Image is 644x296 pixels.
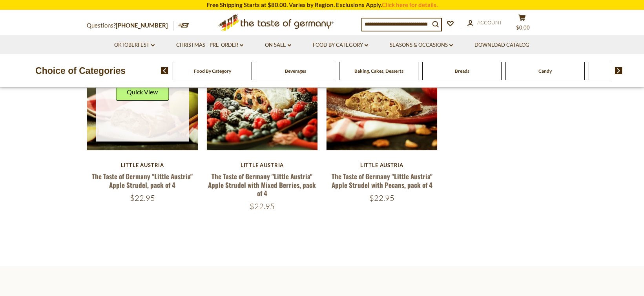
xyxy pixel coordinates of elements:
[87,39,198,150] img: The
[455,68,469,74] a: Breads
[477,19,502,26] span: Account
[265,41,291,50] a: On Sale
[250,201,275,211] span: $22.95
[511,14,534,34] button: $0.00
[176,41,243,50] a: Christmas - PRE-ORDER
[92,171,193,189] a: The Taste of Germany "Little Austria" Apple Strudel, pack of 4
[116,83,169,101] button: Quick View
[207,39,318,150] img: The
[87,162,199,168] div: little austria
[390,41,453,50] a: Seasons & Occasions
[467,18,502,27] a: Account
[206,162,318,168] div: little austria
[161,67,168,74] img: previous arrow
[615,67,622,74] img: next arrow
[326,162,438,168] div: little austria
[474,41,529,50] a: Download Catalog
[516,24,530,31] span: $0.00
[332,171,432,189] a: The Taste of Germany "Little Austria" Apple Strudel with Pecans, pack of 4
[313,41,368,50] a: Food By Category
[116,22,168,29] a: [PHONE_NUMBER]
[382,1,438,8] a: Click here for details.
[194,68,231,74] a: Food By Category
[354,68,403,74] a: Baking, Cakes, Desserts
[538,68,552,74] a: Candy
[285,68,306,74] a: Beverages
[327,39,438,150] img: The
[369,193,394,203] span: $22.95
[114,41,155,50] a: Oktoberfest
[130,193,155,203] span: $22.95
[87,20,174,31] p: Questions?
[208,171,316,198] a: The Taste of Germany "Little Austria" Apple Strudel with Mixed Berries, pack of 4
